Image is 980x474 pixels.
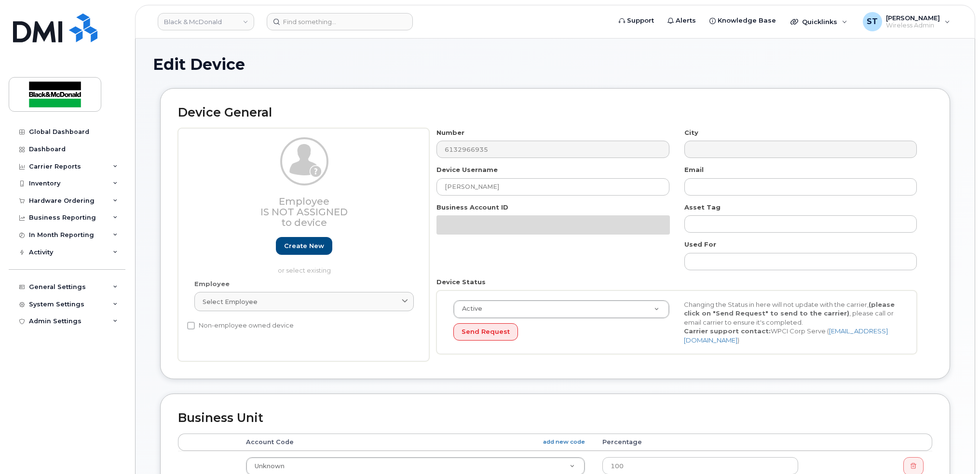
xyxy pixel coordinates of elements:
[194,292,414,311] a: Select employee
[194,266,414,275] p: or select existing
[436,128,464,137] label: Number
[237,434,594,451] th: Account Code
[684,240,716,249] label: Used For
[684,165,704,174] label: Email
[187,320,294,331] label: Non-employee owned device
[594,434,807,451] th: Percentage
[203,297,258,306] span: Select employee
[454,301,669,318] a: Active
[153,56,957,73] h1: Edit Device
[684,327,888,344] a: [EMAIL_ADDRESS][DOMAIN_NAME]
[456,304,482,313] span: Active
[255,462,285,470] span: Unknown
[453,323,518,341] button: Send Request
[684,203,721,212] label: Asset Tag
[276,237,332,255] a: Create new
[436,277,486,287] label: Device Status
[684,327,771,335] strong: Carrier support contact:
[281,217,327,228] span: to device
[194,279,230,289] label: Employee
[436,203,508,212] label: Business Account ID
[677,300,907,345] div: Changing the Status in here will not update with the carrier, , please call or email carrier to e...
[260,206,348,218] span: Is not assigned
[436,165,498,174] label: Device Username
[187,322,195,329] input: Non-employee owned device
[194,196,414,228] h3: Employee
[684,128,698,137] label: City
[178,411,932,425] h2: Business Unit
[543,438,585,446] a: add new code
[178,106,932,119] h2: Device General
